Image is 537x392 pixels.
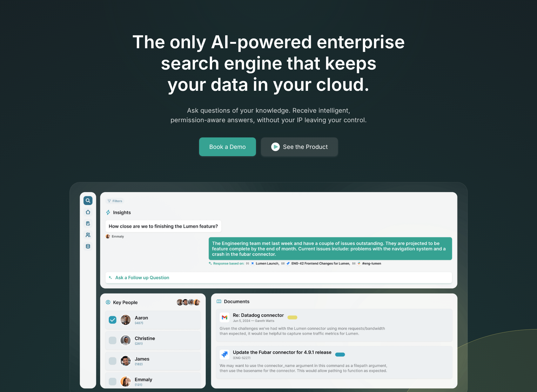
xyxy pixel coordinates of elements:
div: See the Product [283,143,328,151]
a: Book a Demo [199,137,256,156]
iframe: Chat Widget [505,362,537,392]
h1: The only AI-powered enterprise search engine that keeps your data in your cloud. [106,31,431,96]
p: Ask questions of your knowledge. Receive intelligent, permission-aware answers, without your IP l... [147,106,391,125]
a: See the Product [261,137,338,156]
